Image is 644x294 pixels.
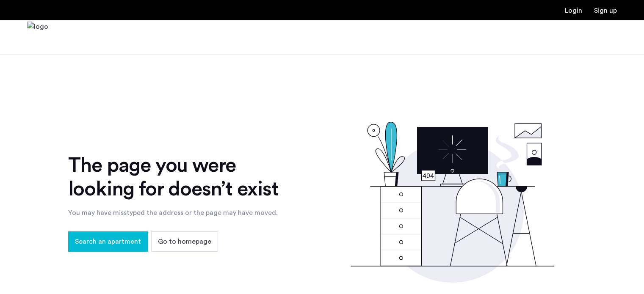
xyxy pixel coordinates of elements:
[75,236,141,247] span: Search an apartment
[151,231,218,252] button: button
[158,236,211,247] span: Go to homepage
[594,7,617,14] a: Registration
[68,208,294,218] div: You may have misstyped the address or the page may have moved.
[27,22,48,53] img: logo
[68,154,294,201] div: The page you were looking for doesn’t exist
[565,7,582,14] a: Login
[27,22,48,53] a: Cazamio Logo
[68,231,148,252] button: button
